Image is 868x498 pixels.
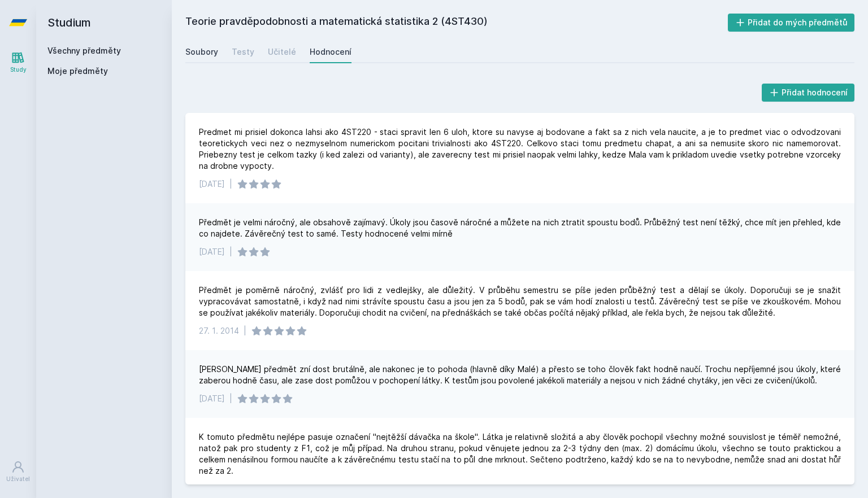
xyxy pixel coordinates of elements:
[199,393,225,404] div: [DATE]
[199,178,225,190] div: [DATE]
[47,65,108,77] span: Moje předměty
[728,14,855,32] button: Přidat do mých předmětů
[199,285,841,318] div: Předmět je poměrně náročný, zvlášť pro lidi z vedlejšky, ale důležitý. V průběhu semestru se píše...
[10,65,27,74] div: Study
[199,325,239,337] div: 27. 1. 2014
[232,46,254,58] div: Testy
[310,46,351,58] div: Hodnocení
[199,217,841,239] div: Předmět je velmi náročný, ale obsahově zajímavý. Úkoly jsou časově náročné a můžete na nich ztrat...
[268,46,296,58] div: Učitelé
[185,46,218,58] div: Soubory
[47,46,121,55] a: Všechny předměty
[185,41,218,63] a: Soubory
[229,178,232,190] div: |
[268,41,296,63] a: Učitelé
[244,325,246,337] div: |
[229,246,232,257] div: |
[6,475,30,483] div: Uživatel
[199,364,841,386] div: [PERSON_NAME] předmět zní dost brutálně, ale nakonec je to pohoda (hlavně díky Malé) a přesto se ...
[185,14,728,32] h2: Teorie pravděpodobnosti a matematická statistika 2 (4ST430)
[2,45,34,80] a: Study
[199,246,225,257] div: [DATE]
[232,41,254,63] a: Testy
[310,41,351,63] a: Hodnocení
[2,455,34,489] a: Uživatel
[199,126,841,172] div: Predmet mi prisiel dokonca lahsi ako 4ST220 - staci spravit len 6 uloh, ktore su navyse aj bodova...
[762,84,855,102] button: Přidat hodnocení
[229,393,232,404] div: |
